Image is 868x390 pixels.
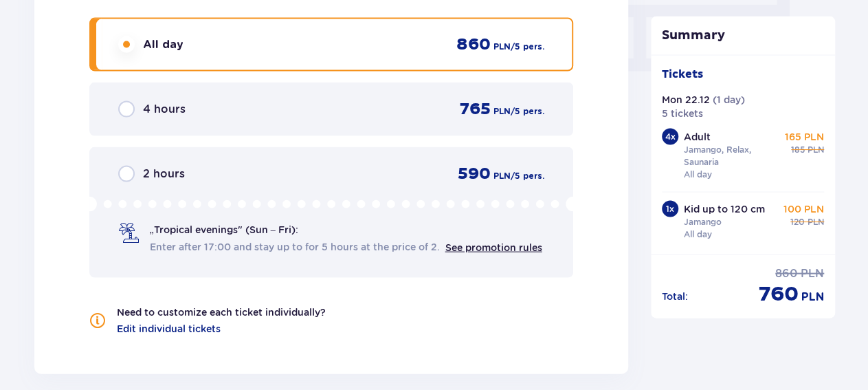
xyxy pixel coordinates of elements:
[117,305,326,319] p: Need to customize each ticket individually?
[684,130,711,144] p: Adult
[511,105,544,118] span: / 5 pers.
[791,144,805,156] span: 185
[790,216,805,228] span: 120
[493,41,511,53] span: PLN
[713,93,745,107] p: ( 1 day )
[143,37,183,52] span: All day
[662,290,688,303] p: Total :
[684,216,722,228] p: Jamango
[651,28,835,44] p: Summary
[684,144,779,169] p: Jamango, Relax, Saunaria
[684,169,712,181] p: All day
[808,216,824,228] span: PLN
[662,93,710,107] p: Mon 22.12
[493,170,511,182] span: PLN
[662,201,678,217] div: 1 x
[785,130,824,144] p: 165 PLN
[684,202,765,216] p: Kid up to 120 cm
[684,228,712,241] p: All day
[511,41,544,53] span: / 5 pers.
[143,102,186,117] span: 4 hours
[775,266,798,281] span: 860
[662,107,703,120] p: 5 tickets
[150,240,440,254] span: Enter after 17:00 and stay up to for 5 hours at the price of 2.
[458,164,491,184] span: 590
[150,223,298,237] span: „Tropical evenings" (Sun – Fri):
[801,290,824,305] span: PLN
[662,129,678,145] div: 4 x
[808,144,824,156] span: PLN
[143,166,185,182] span: 2 hours
[801,266,824,281] span: PLN
[445,242,542,253] a: See promotion rules
[460,99,491,120] span: 765
[493,105,511,118] span: PLN
[117,322,221,336] a: Edit individual tickets
[662,67,703,82] p: Tickets
[456,34,491,55] span: 860
[783,202,824,216] p: 100 PLN
[511,170,544,182] span: / 5 pers.
[759,281,799,307] span: 760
